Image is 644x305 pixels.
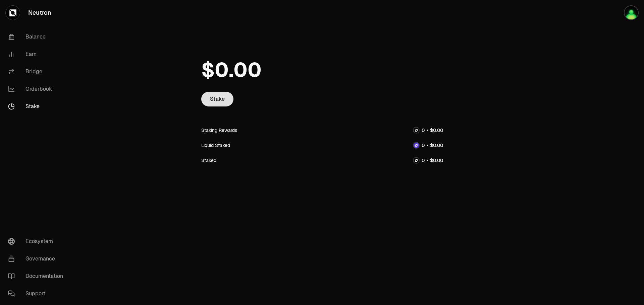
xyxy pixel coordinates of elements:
[414,128,419,133] img: NTRN Logo
[201,127,237,134] div: Staking Rewards
[414,158,419,163] img: NTRN Logo
[3,63,72,80] a: Bridge
[201,92,233,106] a: Stake
[3,28,72,46] a: Balance
[201,142,230,149] div: Liquid Staked
[3,250,72,268] a: Governance
[3,233,72,250] a: Ecosystem
[624,5,639,20] img: Cofre Do Put
[3,285,72,302] a: Support
[3,268,72,285] a: Documentation
[414,143,419,148] img: dNTRN Logo
[201,157,216,164] div: Staked
[3,98,72,115] a: Stake
[3,46,72,63] a: Earn
[3,80,72,98] a: Orderbook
